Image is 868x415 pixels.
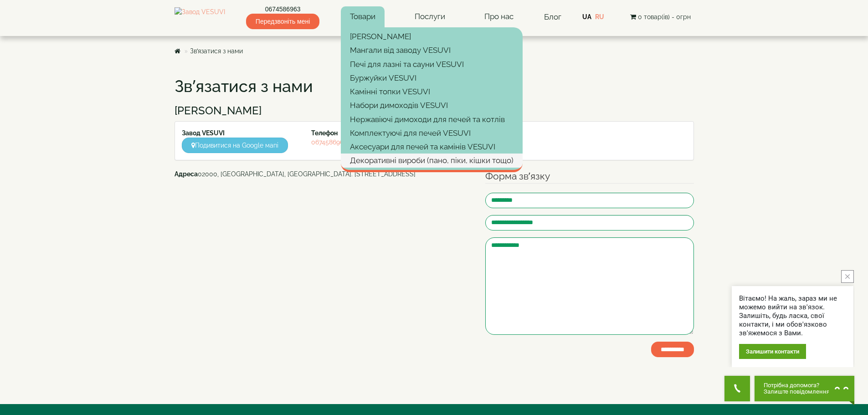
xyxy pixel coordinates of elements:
a: Подивитися на Google мапі [182,138,288,153]
a: UA [582,13,591,20]
button: 0 товар(ів) - 0грн [627,12,693,22]
span: Залиште повідомлення [764,389,830,395]
a: RU [595,13,604,20]
h3: [PERSON_NAME] [175,105,694,117]
button: Chat button [755,376,854,401]
a: Набори димоходів VESUVI [341,98,523,112]
a: Блог [544,12,561,21]
a: Зв’язатися з нами [190,47,243,55]
button: close button [841,270,854,283]
a: Буржуйки VESUVI [341,71,523,85]
a: Про нас [475,6,523,27]
a: Комплектуючі для печей VESUVI [341,126,523,140]
a: 0674586963 [311,138,347,146]
h1: Зв’язатися з нами [175,77,694,96]
strong: Завод VESUVI [182,129,225,137]
legend: Форма зв’язку [485,169,694,184]
a: Нержавіючі димоходи для печей та котлів [341,113,523,126]
div: Вітаємо! На жаль, зараз ми не можемо вийти на зв'язок. Залишіть, будь ласка, свої контакти, і ми ... [739,294,846,338]
a: Аксесуари для печей та камінів VESUVI [341,140,523,154]
a: Мангали від заводу VESUVI [341,43,523,57]
span: 0 товар(ів) - 0грн [638,13,691,20]
a: 0674586963 [246,5,319,14]
a: Печі для лазні та сауни VESUVI [341,57,523,71]
a: Камінні топки VESUVI [341,85,523,98]
a: Послуги [406,6,454,27]
b: Адреса [175,170,198,178]
span: Передзвоніть мені [246,14,319,29]
a: Декоративні вироби (пано, піки, кішки тощо) [341,154,523,167]
img: Завод VESUVI [175,7,225,26]
a: [PERSON_NAME] [341,30,523,43]
strong: Телефон [311,129,338,137]
address: 02000, [GEOGRAPHIC_DATA], [GEOGRAPHIC_DATA]. [STREET_ADDRESS] [175,169,472,179]
span: Потрібна допомога? [764,382,830,389]
button: Get Call button [724,376,750,401]
a: Товари [341,6,385,27]
div: Залишити контакти [739,344,806,359]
